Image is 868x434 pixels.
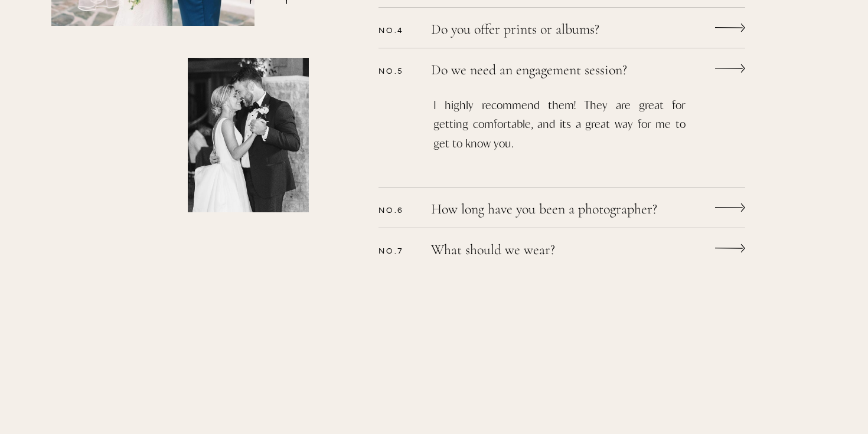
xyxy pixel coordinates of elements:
a: How long have you been a photographer? [431,202,701,219]
p: No.6 [378,205,417,215]
a: Do you offer prints or albums? [431,22,661,40]
a: What should we wear? [431,243,661,260]
p: No.4 [378,25,417,35]
a: Do we need an engagement session? [431,63,661,80]
p: No.5 [378,66,417,75]
p: I highly recommend them! They are great for getting comfortable, and its a great way for me to ge... [433,96,686,178]
p: No.7 [378,246,417,255]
